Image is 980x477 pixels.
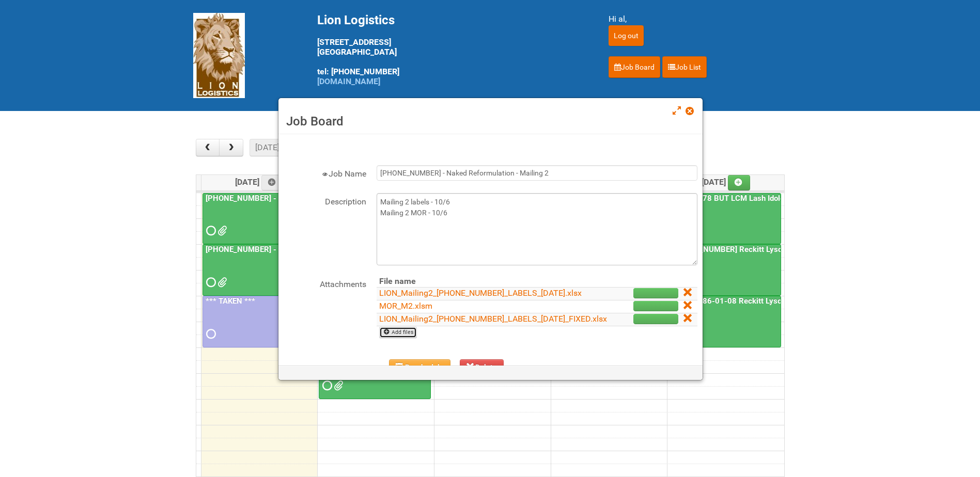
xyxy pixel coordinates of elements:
[379,327,417,338] a: Add files
[204,245,420,254] a: [PHONE_NUMBER] - Naked Reformulation Mailing 1 PHOTOS
[286,114,695,129] h3: Job Board
[728,175,751,190] a: Add an event
[284,193,366,208] label: Description
[193,50,245,60] a: Lion Logistics
[203,244,315,296] a: [PHONE_NUMBER] - Naked Reformulation Mailing 1 PHOTOS
[206,227,213,234] span: Requested
[317,13,583,86] div: [STREET_ADDRESS] [GEOGRAPHIC_DATA] tel: [PHONE_NUMBER]
[203,193,315,245] a: [PHONE_NUMBER] - Naked Reformulation Mailing 1
[609,25,644,46] input: Log out
[379,288,582,298] a: LION_Mailing2_[PHONE_NUMBER]_LABELS_[DATE].xlsx
[317,76,380,86] a: [DOMAIN_NAME]
[609,13,787,25] div: Hi al,
[670,245,888,254] a: [PHONE_NUMBER] Reckitt Lysol Wipes Stage 4 - labeling day
[217,227,225,234] span: Lion25-055556-01_LABELS_03Oct25.xlsx MOR - 25-055556-01.xlsm G147.png G258.png G369.png M147.png ...
[193,13,245,98] img: Lion Logistics
[377,276,610,288] th: File name
[235,177,284,187] span: [DATE]
[389,359,450,375] button: Reschedule
[670,296,845,306] a: 25-011286-01-08 Reckitt Lysol Laundry Scented
[284,165,366,180] label: Job Name
[250,139,285,156] button: [DATE]
[206,279,213,286] span: Requested
[261,175,284,190] a: Add an event
[322,382,330,389] span: Requested
[670,194,828,203] a: 25-058978 BUT LCM Lash Idole US / Retest
[284,276,366,291] label: Attachments
[217,279,225,286] span: GROUP 1003.jpg GROUP 1003 (2).jpg GROUP 1003 (3).jpg GROUP 1003 (4).jpg GROUP 1003 (5).jpg GROUP ...
[609,56,660,78] a: Job Board
[668,296,781,347] a: 25-011286-01-08 Reckitt Lysol Laundry Scented
[662,56,707,78] a: Job List
[379,301,432,311] a: MOR_M2.xlsm
[379,314,607,324] a: LION_Mailing2_[PHONE_NUMBER]_LABELS_[DATE]_FIXED.xlsx
[668,193,781,245] a: 25-058978 BUT LCM Lash Idole US / Retest
[317,13,395,27] span: Lion Logistics
[206,330,213,338] span: Requested
[668,244,781,296] a: [PHONE_NUMBER] Reckitt Lysol Wipes Stage 4 - labeling day
[702,177,751,187] span: [DATE]
[334,382,341,389] span: GROUP 1001 (BACK).jpg GROUP 1001.jpg
[377,193,697,265] textarea: Mailing 2 labels - 10/6 Mailing 2 MOR - 10/6
[204,194,388,203] a: [PHONE_NUMBER] - Naked Reformulation Mailing 1
[460,359,504,375] button: Delete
